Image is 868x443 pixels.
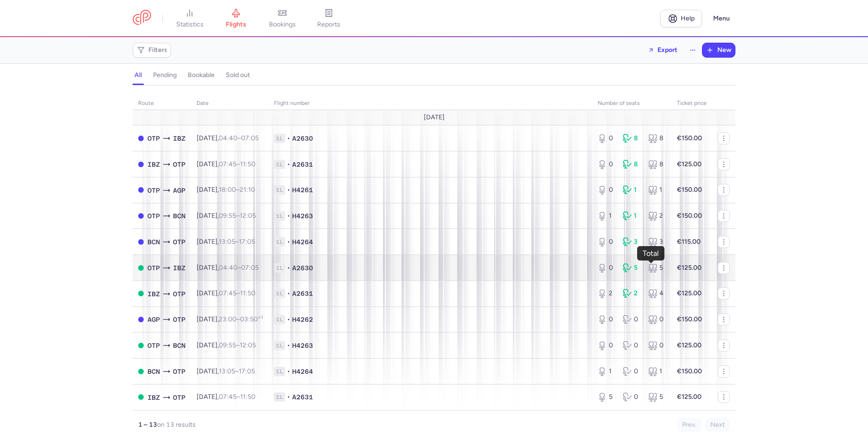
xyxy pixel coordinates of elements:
span: 1L [274,367,285,376]
button: Filters [133,43,171,57]
time: 07:05 [241,134,259,142]
span: A2631 [292,289,313,298]
span: IBZ [147,159,160,169]
span: OTP [173,392,185,403]
div: 0 [623,315,640,324]
a: bookings [259,8,306,29]
div: 2 [648,211,666,221]
span: [DATE] [424,114,445,121]
span: A2631 [292,160,313,169]
span: AGP [173,185,185,195]
span: IBZ [173,263,185,273]
div: 1 [623,185,640,195]
div: 0 [598,315,615,324]
span: 1L [274,341,285,350]
span: BCN [173,211,185,221]
span: – [219,315,263,323]
div: 1 [598,211,615,221]
span: [DATE], [197,238,255,246]
div: 0 [598,237,615,247]
div: 2 [623,289,640,298]
div: 1 [623,211,640,221]
strong: €125.00 [677,160,702,168]
div: 3 [648,237,666,247]
span: reports [317,20,340,29]
span: 1L [274,185,285,195]
button: New [702,43,735,57]
div: 3 [623,237,640,247]
span: 1L [274,134,285,143]
time: 07:05 [241,264,259,272]
span: [DATE], [197,186,255,194]
span: H4264 [292,367,313,376]
span: – [219,367,255,375]
time: 12:05 [240,212,256,220]
span: • [287,160,290,169]
button: Prev. [677,418,702,432]
h4: all [134,71,142,79]
strong: €150.00 [677,212,702,220]
span: – [219,238,255,246]
th: route [133,97,191,111]
span: [DATE], [197,341,256,349]
span: OTP [173,237,185,247]
sup: +1 [258,314,263,320]
span: – [219,212,256,220]
div: 4 [648,289,666,298]
div: 8 [648,134,666,143]
span: H4264 [292,237,313,247]
span: 1L [274,289,285,298]
span: on 13 results [157,421,196,429]
span: OTP [147,185,160,195]
strong: €125.00 [677,341,702,349]
span: – [219,186,255,194]
div: 5 [623,263,640,273]
div: 0 [598,134,615,143]
span: [DATE], [197,393,255,401]
span: OTP [173,159,185,169]
span: OTP [173,289,185,299]
span: A2630 [292,134,313,143]
span: IBZ [147,392,160,403]
time: 13:05 [219,367,235,375]
span: BCN [147,366,160,377]
span: [DATE], [197,315,263,323]
th: number of seats [592,97,671,111]
span: • [287,211,290,221]
span: A2630 [292,263,313,273]
time: 21:10 [240,186,255,194]
div: 8 [623,134,640,143]
time: 23:00 [219,315,236,323]
strong: €150.00 [677,367,702,375]
th: date [191,97,268,111]
span: flights [226,20,246,29]
span: • [287,367,290,376]
span: OTP [173,314,185,325]
div: 0 [623,367,640,376]
div: 0 [598,160,615,169]
span: – [219,393,255,401]
button: Menu [708,10,735,27]
div: 5 [648,392,666,402]
span: • [287,289,290,298]
time: 04:40 [219,264,237,272]
span: – [219,289,255,297]
div: 1 [598,367,615,376]
time: 11:50 [240,289,255,297]
strong: €150.00 [677,315,702,323]
h4: sold out [226,71,250,79]
span: A2631 [292,392,313,402]
span: – [219,341,256,349]
span: • [287,134,290,143]
strong: €125.00 [677,393,702,401]
span: OTP [147,263,160,273]
strong: €150.00 [677,134,702,142]
span: H4262 [292,315,313,324]
a: flights [213,8,259,29]
div: 0 [623,341,640,350]
span: • [287,315,290,324]
th: Flight number [268,97,592,111]
time: 04:40 [219,134,237,142]
div: 8 [648,160,666,169]
span: H4263 [292,341,313,350]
